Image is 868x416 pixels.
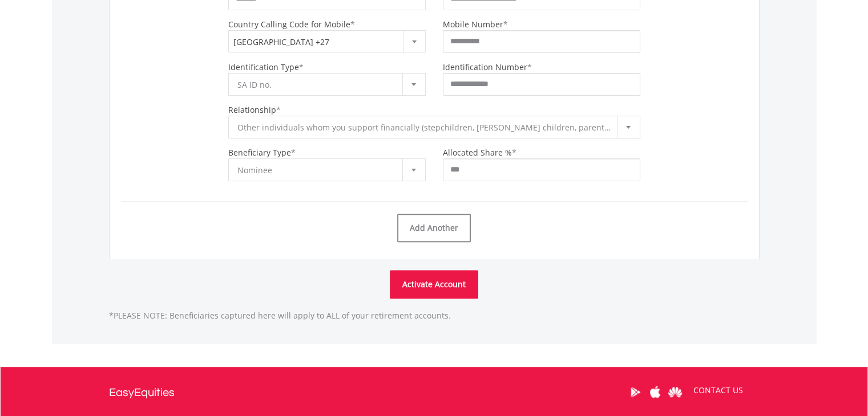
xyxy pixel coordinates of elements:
span: SA ID no. [237,74,399,96]
span: Other individuals whom you support financially (stepchildren, [PERSON_NAME] children, parents, gr... [237,116,614,139]
label: Country Calling Code for Mobile [228,19,350,30]
label: Identification Type [228,62,299,72]
span: Nominee [237,159,399,182]
label: Relationship [228,104,276,115]
label: Mobile Number [443,19,503,30]
label: Beneficiary Type [228,147,291,158]
div: *PLEASE NOTE: Beneficiaries captured here will apply to ALL of your retirement accounts. [109,259,760,321]
span: South Africa +27 [229,31,425,53]
a: CONTACT US [685,374,751,406]
button: Activate Account [390,270,478,299]
a: Google Play [625,374,645,410]
label: Allocated Share % [443,147,512,158]
a: Apple [645,374,665,410]
span: South Africa +27 [228,30,426,52]
a: Add Another [397,214,471,242]
a: Huawei [665,374,685,410]
label: Identification Number [443,62,527,72]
